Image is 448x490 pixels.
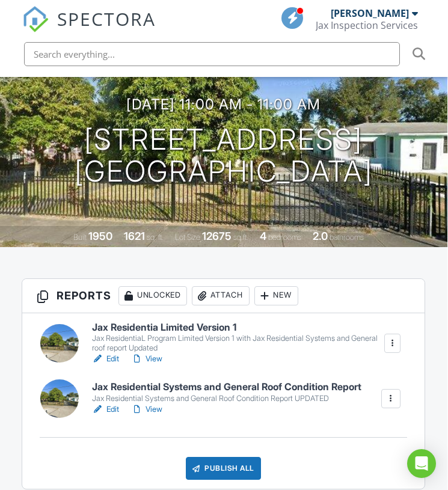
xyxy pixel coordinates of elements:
h3: Reports [22,279,425,313]
a: Edit [92,403,119,415]
div: [PERSON_NAME] [331,7,409,19]
div: Jax Inspection Services [316,19,418,31]
a: View [131,403,162,415]
div: 2.0 [313,230,328,242]
span: Lot Size [175,233,200,242]
a: Jax Residential Systems and General Roof Condition Report Jax Residential Systems and General Roo... [92,382,361,403]
div: Open Intercom Messenger [407,449,436,478]
h6: Jax Residentia Limited Version 1 [92,322,383,333]
a: View [131,353,162,365]
a: SPECTORA [22,16,156,41]
div: 4 [260,230,266,242]
h1: [STREET_ADDRESS] [GEOGRAPHIC_DATA] [75,124,373,188]
span: bedrooms [268,233,301,242]
span: bathrooms [330,233,364,242]
div: Jax ResidentiaL Program Limited Version 1 with Jax Residential Systems and General roof report Up... [92,334,383,353]
div: Jax Residential Systems and General Roof Condition Report UPDATED [92,394,361,403]
div: Publish All [186,457,261,480]
div: 1621 [124,230,145,242]
span: SPECTORA [57,6,156,31]
div: Attach [192,286,250,305]
a: Edit [92,353,119,365]
div: New [254,286,298,305]
span: Built [73,233,87,242]
div: 12675 [202,230,232,242]
span: sq.ft. [233,233,248,242]
div: 1950 [88,230,112,242]
a: Jax Residentia Limited Version 1 Jax ResidentiaL Program Limited Version 1 with Jax Residential S... [92,322,383,353]
h6: Jax Residential Systems and General Roof Condition Report [92,382,361,393]
h3: [DATE] 11:00 am - 11:00 am [126,96,321,112]
span: sq. ft. [147,233,164,242]
div: Unlocked [118,286,187,305]
img: The Best Home Inspection Software - Spectora [22,6,49,32]
input: Search everything... [24,42,400,66]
